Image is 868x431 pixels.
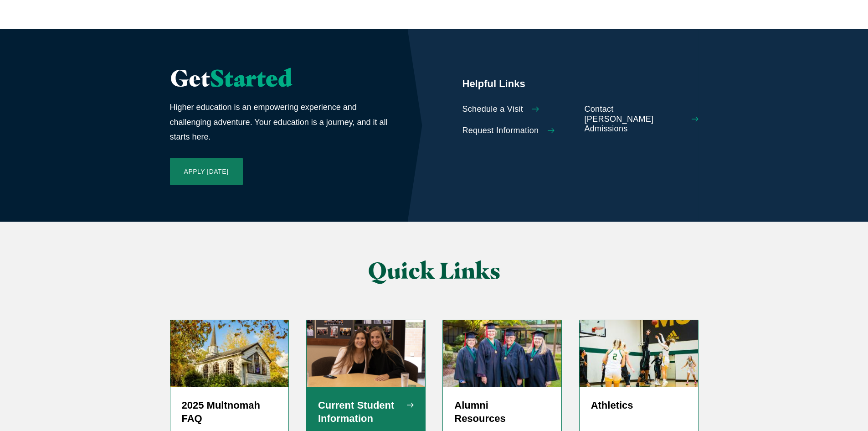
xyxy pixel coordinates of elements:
[170,100,390,144] p: Higher education is an empowering experience and challenging adventure. Your education is a journ...
[454,399,550,426] h5: Alumni Resources
[591,399,687,412] h5: Athletics
[170,320,289,387] img: Prayer Chapel in Fall
[170,66,390,91] h2: Get
[462,126,576,136] a: Request Information
[585,104,683,134] span: Contact [PERSON_NAME] Admissions
[261,258,607,283] h2: Quick Links
[443,320,561,387] img: 50 Year Alumni 2019
[580,320,698,387] img: WBBALL_WEB
[462,104,524,114] span: Schedule a Visit
[307,320,425,387] img: screenshot-2024-05-27-at-1.37.12-pm
[170,158,243,185] a: Apply [DATE]
[585,104,699,134] a: Contact [PERSON_NAME] Admissions
[182,399,277,426] h5: 2025 Multnomah FAQ
[462,126,539,136] span: Request Information
[462,77,699,91] h5: Helpful Links
[318,399,414,426] h5: Current Student Information
[462,104,576,114] a: Schedule a Visit
[210,64,292,92] span: Started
